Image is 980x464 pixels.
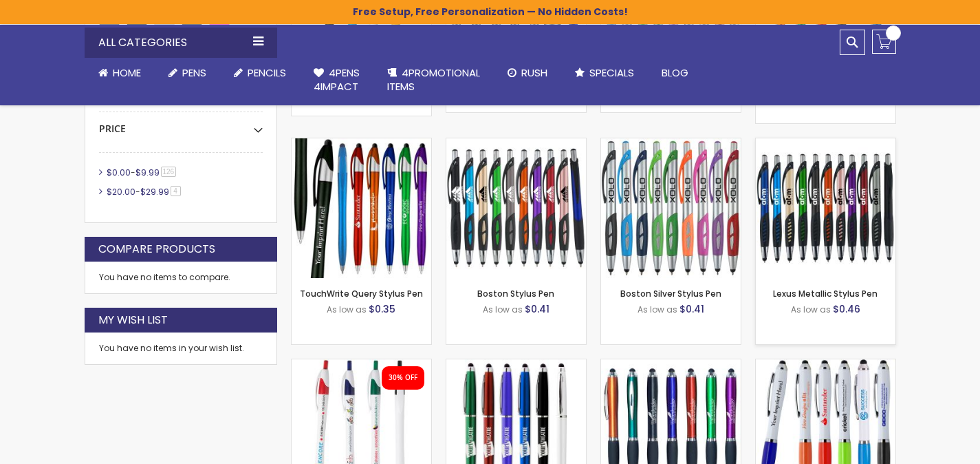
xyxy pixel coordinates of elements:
[292,359,431,370] a: iSlimster II Pen - Full Color Imprint
[248,65,286,80] span: Pencils
[107,186,135,198] span: $20.00
[525,302,549,316] span: $0.41
[483,304,523,315] span: As low as
[171,186,181,196] span: 4
[107,167,131,178] span: $0.00
[833,302,860,316] span: $0.46
[103,186,186,198] a: $20.00-$29.994
[155,58,220,88] a: Pens
[220,58,300,88] a: Pencils
[773,288,878,299] a: Lexus Metallic Stylus Pen
[85,58,155,88] a: Home
[161,167,177,177] span: 126
[300,58,373,103] a: 4Pens4impact
[327,304,367,315] span: As low as
[85,262,277,294] div: You have no items to compare.
[791,304,831,315] span: As low as
[446,138,586,278] img: Boston Stylus Pen
[561,58,648,88] a: Specials
[638,304,677,315] span: As low as
[389,373,417,383] div: 30% OFF
[477,288,554,299] a: Boston Stylus Pen
[679,302,704,316] span: $0.41
[446,138,586,149] a: Boston Stylus Pen
[589,65,634,80] span: Specials
[292,138,431,278] img: TouchWrite Query Stylus Pen
[99,343,263,354] div: You have no items in your wish list.
[446,359,586,370] a: Sierra Stylus Twist Pen
[494,58,561,88] a: Rush
[369,302,395,316] span: $0.35
[103,167,182,178] a: $0.00-$9.99126
[756,359,895,370] a: Kimberly Logo Stylus Pens - Special Offer
[373,58,494,103] a: 4PROMOTIONALITEMS
[113,65,141,80] span: Home
[85,28,277,58] div: All Categories
[140,186,169,198] span: $29.99
[662,65,688,80] span: Blog
[314,65,360,94] span: 4Pens 4impact
[601,138,741,149] a: Boston Silver Stylus Pen
[387,65,480,94] span: 4PROMOTIONAL ITEMS
[98,242,215,257] strong: Compare Products
[756,138,895,149] a: Lexus Metallic Stylus Pen
[98,313,168,328] strong: My Wish List
[620,288,721,299] a: Boston Silver Stylus Pen
[99,112,263,136] div: Price
[648,58,702,88] a: Blog
[601,359,741,370] a: TouchWrite Command Stylus Pen
[292,138,431,149] a: TouchWrite Query Stylus Pen
[601,138,741,278] img: Boston Silver Stylus Pen
[135,167,160,178] span: $9.99
[300,288,423,299] a: TouchWrite Query Stylus Pen
[182,65,206,80] span: Pens
[521,65,547,80] span: Rush
[756,138,895,278] img: Lexus Metallic Stylus Pen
